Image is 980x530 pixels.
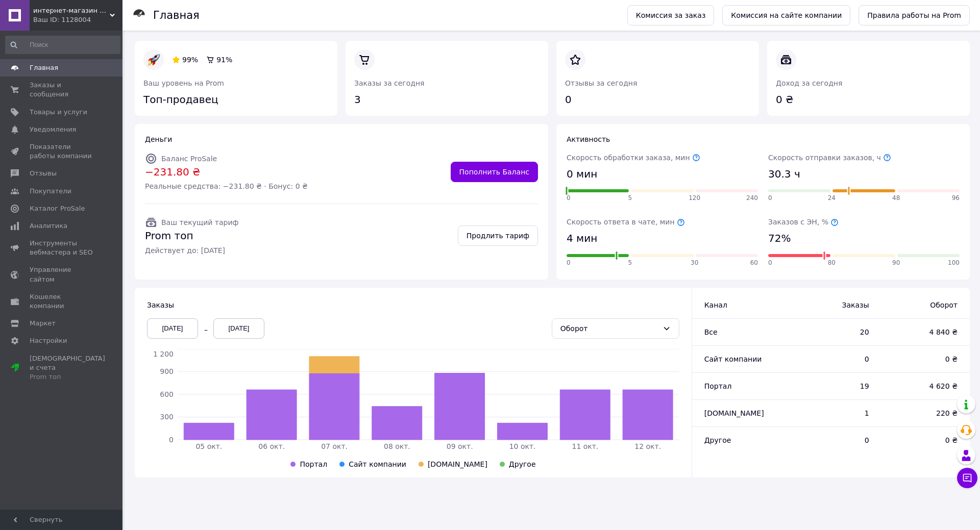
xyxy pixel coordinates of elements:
[509,442,536,450] tspan: 10 окт.
[428,460,487,468] span: [DOMAIN_NAME]
[627,5,715,26] a: Комиссия за заказ
[160,367,174,375] tspan: 900
[30,292,94,311] span: Кошелек компании
[704,436,731,444] span: Другое
[30,372,105,382] div: Prom топ
[300,460,327,468] span: Портал
[195,442,222,450] tspan: 05 окт.
[691,259,698,267] span: 30
[797,354,869,364] span: 0
[30,63,58,72] span: Главная
[628,194,632,203] span: 5
[384,442,410,450] tspan: 08 окт.
[147,301,174,309] span: Заказы
[447,442,473,450] tspan: 09 окт.
[797,327,869,337] span: 20
[30,239,94,257] span: Инструменты вебмастера и SEO
[704,301,727,309] span: Канал
[147,318,198,339] div: [DATE]
[169,436,174,444] tspan: 0
[30,169,57,178] span: Отзывы
[153,350,174,358] tspan: 1 200
[161,155,217,163] span: Баланс ProSale
[890,408,958,418] span: 220 ₴
[890,300,958,310] span: Оборот
[182,56,198,64] span: 99%
[797,300,869,310] span: Заказы
[509,460,536,468] span: Другое
[797,408,869,418] span: 1
[567,135,610,143] span: Активность
[30,265,94,284] span: Управление сайтом
[892,194,900,203] span: 48
[567,154,700,162] span: Скорость обработки заказа, мин
[890,435,958,445] span: 0 ₴
[750,259,758,267] span: 60
[704,355,762,363] span: Сайт компании
[160,390,174,398] tspan: 600
[704,382,732,390] span: Портал
[689,194,700,203] span: 120
[145,181,308,191] span: Реальные средства: −231.80 ₴ · Бонус: 0 ₴
[768,194,772,203] span: 0
[948,259,960,267] span: 100
[321,442,348,450] tspan: 07 окт.
[216,56,232,64] span: 91%
[567,218,685,226] span: Скорость ответа в чате, мин
[33,15,122,24] div: Ваш ID: 1128004
[567,259,571,267] span: 0
[30,81,94,99] span: Заказы и сообщения
[628,259,632,267] span: 5
[952,194,960,203] span: 96
[722,5,850,26] a: Комиссия на сайте компании
[145,229,238,243] span: Prom топ
[30,319,56,328] span: Маркет
[797,435,869,445] span: 0
[704,409,764,417] span: [DOMAIN_NAME]
[957,468,977,488] button: Чат с покупателем
[30,204,85,213] span: Каталог ProSale
[768,167,800,182] span: 30.3 ч
[161,218,238,226] span: Ваш текущий тариф
[213,318,264,339] div: [DATE]
[5,36,120,54] input: Поиск
[828,194,836,203] span: 24
[567,167,597,182] span: 0 мин
[160,413,174,421] tspan: 300
[768,231,791,246] span: 72%
[30,354,105,382] span: [DEMOGRAPHIC_DATA] и счета
[451,162,538,182] a: Пополнить Баланс
[634,442,661,450] tspan: 12 окт.
[33,6,110,15] span: интернет-магазин Amstel
[30,187,71,196] span: Покупатели
[746,194,758,203] span: 240
[892,259,900,267] span: 90
[30,221,67,231] span: Аналитика
[30,142,94,161] span: Показатели работы компании
[458,225,538,246] a: Продлить тариф
[890,327,958,337] span: 4 840 ₴
[560,323,658,334] div: Оборот
[567,231,597,246] span: 4 мин
[258,442,285,450] tspan: 06 окт.
[30,336,67,345] span: Настройки
[859,5,970,26] a: Правила работы на Prom
[145,245,238,256] span: Действует до: [DATE]
[145,165,308,180] span: −231.80 ₴
[567,194,571,203] span: 0
[828,259,836,267] span: 80
[797,381,869,391] span: 19
[704,328,718,336] span: Все
[30,125,76,134] span: Уведомления
[153,9,200,21] h1: Главная
[768,218,839,226] span: Заказов с ЭН, %
[768,154,891,162] span: Скорость отправки заказов, ч
[145,135,172,143] span: Деньги
[768,259,772,267] span: 0
[30,108,87,117] span: Товары и услуги
[572,442,598,450] tspan: 11 окт.
[890,354,958,364] span: 0 ₴
[890,381,958,391] span: 4 620 ₴
[349,460,406,468] span: Сайт компании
